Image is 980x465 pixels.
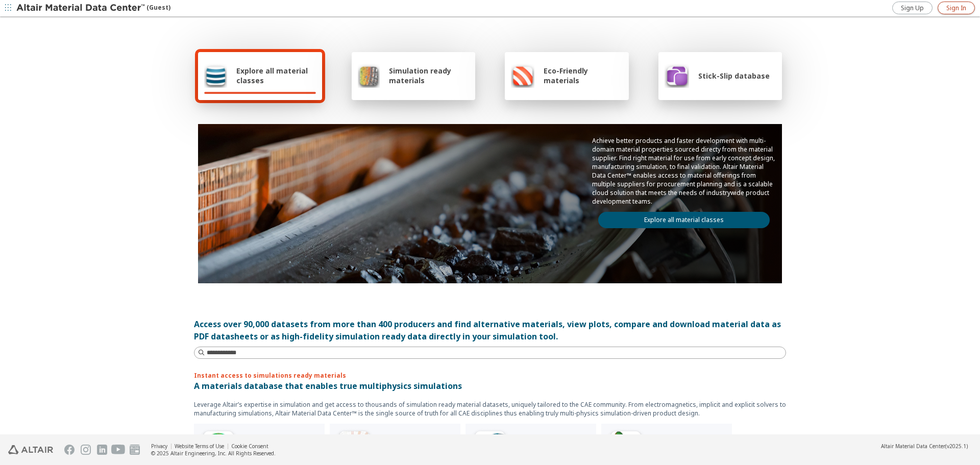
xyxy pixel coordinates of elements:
[16,3,146,13] img: Altair Material Data Center
[389,66,469,85] span: Simulation ready materials
[881,443,968,450] div: (v2025.1)
[194,318,786,342] div: Access over 90,000 datasets from more than 400 producers and find alternative materials, view plo...
[598,212,770,228] a: Explore all material classes
[236,66,316,85] span: Explore all material classes
[698,71,770,81] span: Stick-Slip database
[592,136,776,206] p: Achieve better products and faster development with multi-domain material properties sourced dire...
[194,400,786,418] p: Leverage Altair’s expertise in simulation and get access to thousands of simulation ready materia...
[231,443,268,450] a: Cookie Consent
[946,4,966,12] span: Sign In
[511,63,534,88] img: Eco-Friendly materials
[151,443,167,450] a: Privacy
[151,450,276,457] div: © 2025 Altair Engineering, Inc. All Rights Reserved.
[194,380,786,392] p: A materials database that enables true multiphysics simulations
[938,2,975,14] a: Sign In
[194,371,786,380] p: Instant access to simulations ready materials
[204,63,227,88] img: Explore all material classes
[16,3,170,13] div: (Guest)
[8,445,53,454] img: Altair Engineering
[665,63,689,88] img: Stick-Slip database
[358,63,380,88] img: Simulation ready materials
[544,66,622,85] span: Eco-Friendly materials
[892,2,933,14] a: Sign Up
[901,4,924,12] span: Sign Up
[881,443,945,450] span: Altair Material Data Center
[175,443,224,450] a: Website Terms of Use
